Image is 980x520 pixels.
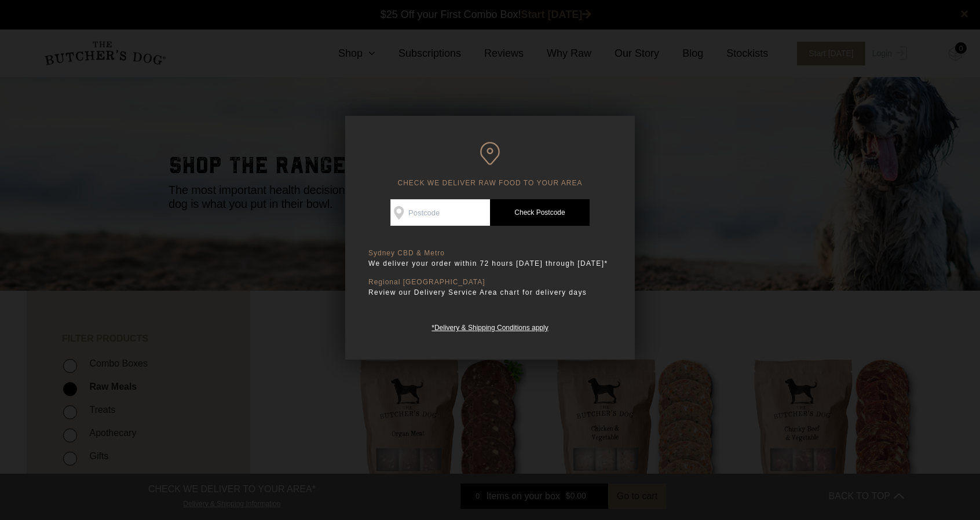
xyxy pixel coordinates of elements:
input: Postcode [390,199,490,226]
p: We deliver your order within 72 hours [DATE] through [DATE]* [368,258,612,269]
a: *Delivery & Shipping Conditions apply [432,321,548,332]
h6: CHECK WE DELIVER RAW FOOD TO YOUR AREA [368,142,612,188]
p: Regional [GEOGRAPHIC_DATA] [368,278,612,287]
a: Check Postcode [490,199,590,226]
p: Sydney CBD & Metro [368,249,612,258]
p: Review our Delivery Service Area chart for delivery days [368,287,612,298]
